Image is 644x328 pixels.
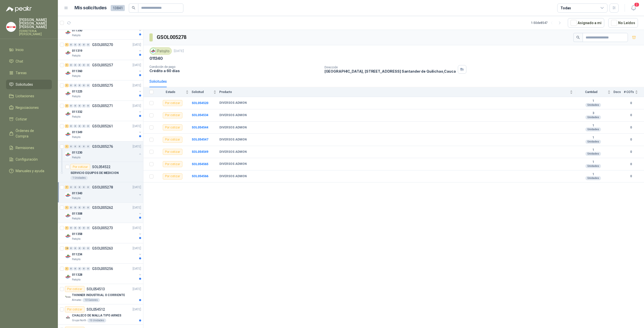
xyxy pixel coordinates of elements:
div: 1 - 50 de 8547 [531,19,564,27]
div: 0 [78,206,82,209]
div: 0 [86,43,90,46]
p: Crédito a 60 días [149,69,320,73]
div: 0 [82,226,86,230]
div: 0 [86,247,90,250]
p: Dirección [325,66,456,69]
p: [DATE] [133,266,141,271]
a: SOL054544 [192,126,208,129]
div: Unidades [585,127,601,131]
p: 011332 [72,110,82,114]
p: 011360 [72,69,82,74]
b: DIVERSOS ADMON [219,126,247,130]
div: 0 [69,43,73,46]
span: Configuración [16,157,38,162]
span: 2 [634,2,639,7]
b: 0 [624,174,638,179]
div: 1 [65,84,69,87]
div: 0 [86,63,90,67]
div: 0 [78,226,82,230]
a: Inicio [6,45,52,55]
div: 0 [86,124,90,128]
b: 0 [624,162,638,167]
p: [DATE] [133,307,141,312]
a: Solicitudes [6,80,52,89]
p: [DATE] [133,287,141,292]
div: 0 [73,206,77,209]
div: 0 [86,267,90,270]
span: Negociaciones [16,105,39,110]
div: Por cotizar [65,286,85,292]
p: GSOL005276 [92,145,113,148]
p: [GEOGRAPHIC_DATA], [STREET_ADDRESS] Santander de Quilichao , Cauca [325,69,456,73]
p: THINNER INDUSTRIAL O CORRIENTE [72,293,125,298]
a: Por cotizarSOL054512[DATE] Company LogoCHALECO DE MALLA TIPO ARNESGrupo North15 Unidades [58,304,143,325]
div: 0 [82,63,86,67]
div: 0 [69,267,73,270]
div: 0 [78,247,82,250]
div: 0 [82,43,86,46]
p: Patojito [72,217,80,221]
b: 0 [624,125,638,130]
img: Company Logo [65,131,71,137]
img: Company Logo [65,50,71,56]
b: 1 [576,172,611,176]
th: Cantidad [576,87,614,97]
a: 1 0 0 0 0 0 GSOL005270[DATE] Company Logo011319Patojito [65,42,142,58]
div: 1 [65,63,69,67]
a: SOL054565 [192,162,208,166]
div: 0 [69,247,73,250]
p: 011319 [72,49,82,53]
div: 1 [65,267,69,270]
p: GSOL005271 [92,104,113,108]
p: SERVICIO EQUIPOS DE MEDICION [70,171,119,175]
div: 0 [73,84,77,87]
p: Patojito [72,74,80,78]
b: 1 [576,160,611,164]
a: 18 0 0 0 0 0 GSOL005263[DATE] Company Logo011234Patojito [65,245,142,261]
b: 0 [624,150,638,154]
div: Por cotizar [163,112,182,118]
b: DIVERSOS ADMON [219,113,247,117]
div: 0 [69,206,73,209]
div: Por cotizar [163,100,182,106]
p: [DATE] [133,246,141,251]
a: 1 0 0 0 0 0 GSOL005256[DATE] Company Logo011328Patojito [65,266,142,282]
div: 0 [69,226,73,230]
p: 011328 [72,272,82,277]
p: 011340 [149,56,163,61]
b: 1 [576,136,611,140]
p: Patojito [72,237,80,241]
img: Company Logo [65,274,71,280]
div: 1 [65,226,69,230]
b: DIVERSOS ADMON [219,101,247,105]
div: 10 Galones [83,298,100,302]
img: Company Logo [150,48,156,54]
div: 0 [86,104,90,108]
div: 0 [78,104,82,108]
a: 1 0 0 0 0 0 GSOL005262[DATE] Company Logo011308Patojito [65,205,142,221]
th: Producto [219,87,576,97]
a: Por cotizarSOL054522SERVICIO EQUIPOS DE MEDICION1 Unidades [58,162,143,182]
div: 0 [86,226,90,230]
div: 0 [78,84,82,87]
span: Solicitudes [16,82,33,87]
div: Solicitudes [149,79,167,84]
span: Chat [16,59,23,64]
p: SOL054522 [92,165,110,169]
a: 1 0 0 0 0 0 GSOL005276[DATE] Company Logo011230Patojito [65,144,142,160]
span: Remisiones [16,145,34,151]
div: 0 [73,145,77,148]
div: 0 [73,63,77,67]
a: 1 0 0 0 0 0 GSOL005261[DATE] Company Logo011349Patojito [65,123,142,139]
span: Solicitud [192,90,212,94]
a: Cotizar [6,114,52,124]
img: Logo peakr [6,6,32,12]
p: Almatec [72,298,82,302]
div: 0 [86,84,90,87]
div: Unidades [585,152,601,156]
b: DIVERSOS ADMON [219,162,247,166]
b: DIVERSOS ADMON [219,138,247,142]
p: GSOL005256 [92,267,113,270]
